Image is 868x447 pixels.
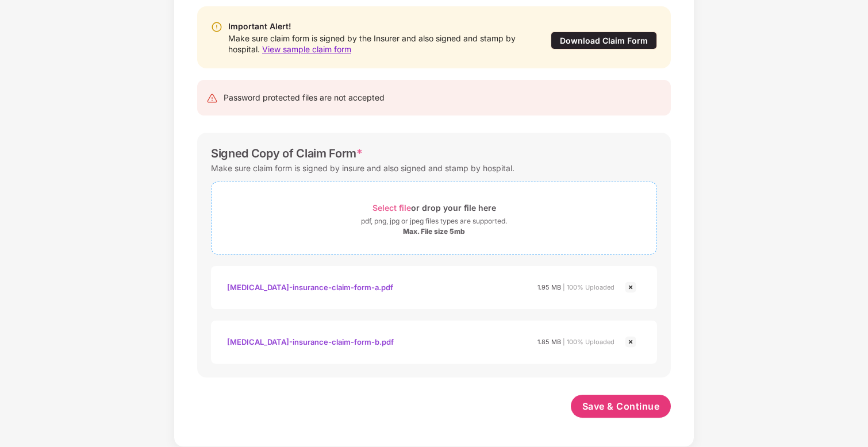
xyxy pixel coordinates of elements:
img: svg+xml;base64,PHN2ZyBpZD0iV2FybmluZ18tXzIweDIwIiBkYXRhLW5hbWU9Ildhcm5pbmcgLSAyMHgyMCIgeG1sbnM9Im... [211,21,222,33]
img: svg+xml;base64,PHN2ZyB4bWxucz0iaHR0cDovL3d3dy53My5vcmcvMjAwMC9zdmciIHdpZHRoPSIyNCIgaGVpZ2h0PSIyNC... [206,93,218,104]
span: | 100% Uploaded [563,283,614,291]
span: | 100% Uploaded [563,338,614,346]
div: Make sure claim form is signed by insure and also signed and stamp by hospital. [211,160,514,176]
span: Select file [372,203,411,213]
div: Make sure claim form is signed by the Insurer and also signed and stamp by hospital. [228,33,527,55]
div: Max. File size 5mb [403,227,465,236]
span: View sample claim form [262,44,351,54]
img: svg+xml;base64,PHN2ZyBpZD0iQ3Jvc3MtMjR4MjQiIHhtbG5zPSJodHRwOi8vd3d3LnczLm9yZy8yMDAwL3N2ZyIgd2lkdG... [624,335,637,349]
div: Important Alert! [228,20,527,33]
div: [MEDICAL_DATA]-insurance-claim-form-b.pdf [227,332,394,352]
span: 1.85 MB [537,338,561,346]
div: [MEDICAL_DATA]-insurance-claim-form-a.pdf [227,278,393,297]
div: Password protected files are not accepted [224,91,385,104]
span: 1.95 MB [537,283,561,291]
span: Save & Continue [582,400,660,413]
div: Signed Copy of Claim Form [211,147,363,160]
span: Select fileor drop your file herepdf, png, jpg or jpeg files types are supported.Max. File size 5mb [212,191,656,245]
button: Save & Continue [571,395,671,418]
div: Download Claim Form [551,32,657,49]
div: or drop your file here [372,200,496,215]
div: pdf, png, jpg or jpeg files types are supported. [361,215,507,227]
img: svg+xml;base64,PHN2ZyBpZD0iQ3Jvc3MtMjR4MjQiIHhtbG5zPSJodHRwOi8vd3d3LnczLm9yZy8yMDAwL3N2ZyIgd2lkdG... [624,280,637,294]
